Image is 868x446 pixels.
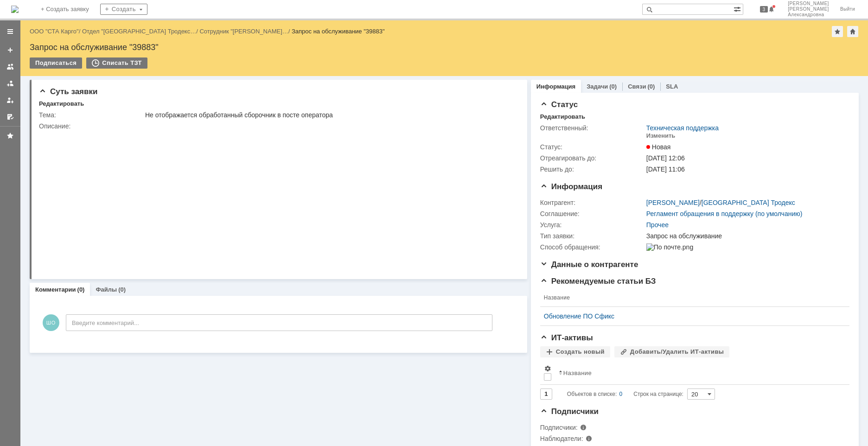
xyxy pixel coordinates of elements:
[30,43,859,52] div: Запрос на обслуживание "39883"
[788,1,829,6] span: [PERSON_NAME]
[145,111,513,119] div: Не отображается обработанный сборочник в посте оператора
[646,199,700,206] a: [PERSON_NAME]
[760,6,768,13] span: 3
[77,286,85,293] div: (0)
[30,28,79,35] a: ООО "СТА Карго"
[646,132,676,140] div: Изменить
[3,76,18,91] a: Заявки в моей ответственности
[555,361,842,385] th: Название
[646,243,693,251] img: По почте.png
[39,111,143,119] div: Тема:
[788,12,829,18] span: Александровна
[540,210,645,217] div: Соглашение:
[540,166,645,173] div: Решить до:
[666,83,678,90] a: SLA
[3,93,18,108] a: Мои заявки
[540,424,633,431] div: Подписчики:
[646,143,671,151] span: Новая
[199,28,288,35] a: Сотрудник "[PERSON_NAME]…
[540,143,645,151] div: Статус:
[199,28,292,35] div: /
[540,113,585,121] div: Редактировать
[540,289,842,307] th: Название
[118,286,126,293] div: (0)
[646,166,685,173] span: [DATE] 11:06
[540,407,599,416] span: Подписчики
[30,28,82,35] div: /
[11,6,19,13] a: Перейти на домашнюю страницу
[35,286,76,293] a: Комментарии
[82,28,196,35] a: Отдел "[GEOGRAPHIC_DATA] Тродекс…
[544,312,838,320] a: Обновление ПО Сфикс
[540,100,578,109] span: Статус
[540,435,633,442] div: Наблюдатели:
[567,389,683,400] i: Строк на странице:
[540,333,593,342] span: ИТ-активы
[100,4,147,15] div: Создать
[292,28,385,35] div: Запрос на обслуживание "39883"
[39,122,515,130] div: Описание:
[646,210,803,217] a: Регламент обращения в поддержку (по умолчанию)
[647,83,655,90] div: (0)
[540,154,645,162] div: Отреагировать до:
[82,28,200,35] div: /
[3,59,18,74] a: Заявки на командах
[39,100,84,108] div: Редактировать
[540,243,645,251] div: Способ обращения:
[628,83,646,90] a: Связи
[43,314,59,331] span: ШО
[540,260,638,269] span: Данные о контрагенте
[3,43,18,57] a: Создать заявку
[646,232,845,240] div: Запрос на обслуживание
[702,199,795,206] a: [GEOGRAPHIC_DATA] Тродекс
[540,182,602,191] span: Информация
[540,124,645,132] div: Ответственный:
[11,6,19,13] img: logo
[39,87,97,96] span: Суть заявки
[587,83,608,90] a: Задачи
[96,286,117,293] a: Файлы
[540,277,656,286] span: Рекомендуемые статьи БЗ
[540,199,645,206] div: Контрагент:
[619,389,623,400] div: 0
[609,83,617,90] div: (0)
[540,221,645,229] div: Услуга:
[3,109,18,124] a: Мои согласования
[567,391,617,397] span: Объектов в списке:
[832,26,843,37] div: Добавить в избранное
[646,154,685,162] span: [DATE] 12:06
[544,365,551,372] span: Настройки
[734,4,743,13] span: Расширенный поиск
[540,232,645,240] div: Тип заявки:
[646,124,719,132] a: Техническая поддержка
[563,370,592,376] div: Название
[646,199,795,206] div: /
[847,26,858,37] div: Сделать домашней страницей
[788,6,829,12] span: [PERSON_NAME]
[536,83,575,90] a: Информация
[646,221,669,229] a: Прочее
